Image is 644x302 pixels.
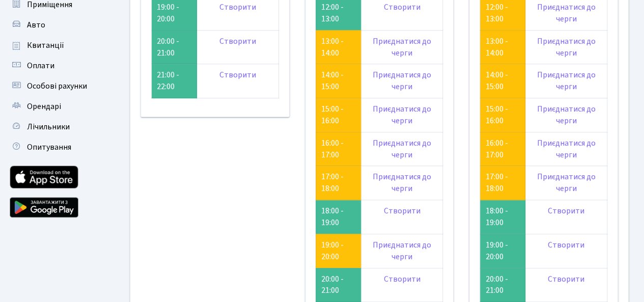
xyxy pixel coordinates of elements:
[548,239,584,251] a: Створити
[152,30,197,64] td: 20:00 - 21:00
[27,142,71,153] span: Опитування
[373,171,431,194] a: Приєднатися до черги
[480,268,525,302] td: 20:00 - 21:00
[485,2,508,24] a: 12:00 - 13:00
[321,239,344,262] a: 19:00 - 20:00
[548,273,584,285] a: Створити
[5,56,107,76] a: Оплати
[27,19,45,31] span: Авто
[485,36,508,59] a: 13:00 - 14:00
[537,138,596,160] a: Приєднатися до черги
[5,137,107,157] a: Опитування
[152,64,197,98] td: 21:00 - 22:00
[27,60,54,71] span: Оплати
[27,40,64,51] span: Квитанції
[27,121,70,132] span: Лічильники
[537,2,596,24] a: Приєднатися до черги
[316,268,361,302] td: 20:00 - 21:00
[383,2,420,13] a: Створити
[485,171,508,194] a: 17:00 - 18:00
[537,171,596,194] a: Приєднатися до черги
[383,273,420,285] a: Створити
[219,2,256,13] a: Створити
[373,69,431,92] a: Приєднатися до черги
[373,103,431,126] a: Приєднатися до черги
[27,80,87,92] span: Особові рахунки
[321,103,344,126] a: 15:00 - 16:00
[485,138,508,160] a: 16:00 - 17:00
[321,138,344,160] a: 16:00 - 17:00
[5,35,107,56] a: Квитанції
[5,117,107,137] a: Лічильники
[316,200,361,234] td: 18:00 - 19:00
[219,36,256,47] a: Створити
[219,69,256,80] a: Створити
[548,205,584,216] a: Створити
[321,171,344,194] a: 17:00 - 18:00
[480,234,525,268] td: 19:00 - 20:00
[383,205,420,216] a: Створити
[321,36,344,59] a: 13:00 - 14:00
[5,76,107,96] a: Особові рахунки
[27,101,61,112] span: Орендарі
[485,103,508,126] a: 15:00 - 16:00
[373,36,431,59] a: Приєднатися до черги
[373,138,431,160] a: Приєднатися до черги
[537,36,596,59] a: Приєднатися до черги
[537,69,596,92] a: Приєднатися до черги
[5,15,107,35] a: Авто
[373,239,431,262] a: Приєднатися до черги
[5,96,107,117] a: Орендарі
[485,69,508,92] a: 14:00 - 15:00
[321,69,344,92] a: 14:00 - 15:00
[480,200,525,234] td: 18:00 - 19:00
[537,103,596,126] a: Приєднатися до черги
